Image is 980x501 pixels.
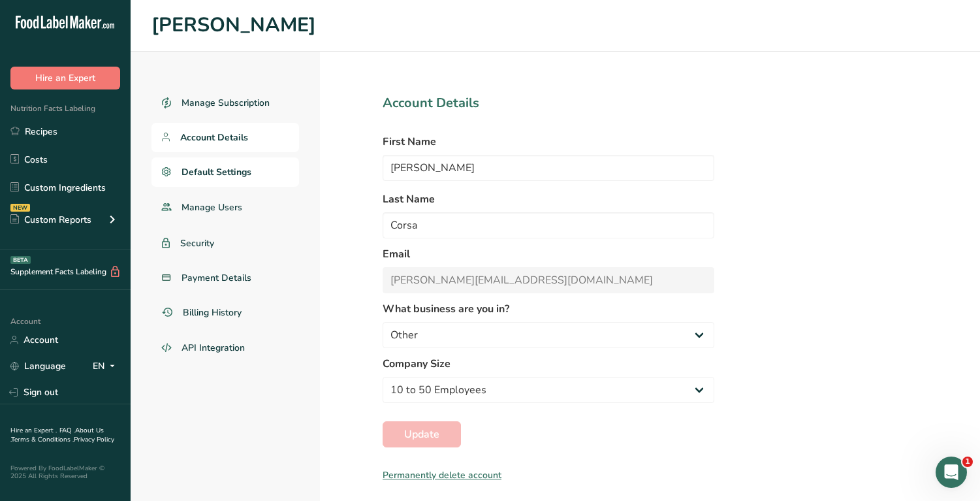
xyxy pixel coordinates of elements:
[10,426,57,435] a: Hire an Expert .
[59,426,75,435] a: FAQ .
[10,67,120,89] button: Hire an Expert
[383,468,714,482] div: Permanently delete account
[151,157,299,187] a: Default Settings
[936,457,967,488] iframe: Intercom live chat
[183,306,242,319] span: Billing History
[10,213,91,227] div: Custom Reports
[180,131,248,144] span: Account Details
[180,236,214,250] span: Security
[383,356,714,372] label: Company Size
[182,165,251,179] span: Default Settings
[151,123,299,152] a: Account Details
[383,246,714,262] label: Email
[404,427,439,442] span: Update
[151,298,299,327] a: Billing History
[151,88,299,118] a: Manage Subscription
[10,204,30,212] div: NEW
[151,332,299,364] a: API Integration
[10,426,104,444] a: About Us .
[962,457,973,467] span: 1
[182,201,242,214] span: Manage Users
[74,435,114,444] a: Privacy Policy
[151,192,299,223] a: Manage Users
[383,301,714,317] label: What business are you in?
[151,10,959,40] h1: [PERSON_NAME]
[93,359,120,374] div: EN
[383,134,714,150] label: First Name
[151,263,299,293] a: Payment Details
[10,464,120,480] div: Powered By FoodLabelMaker © 2025 All Rights Reserved
[151,229,299,258] a: Security
[11,435,74,444] a: Terms & Conditions .
[182,96,270,110] span: Manage Subscription
[383,421,461,447] button: Update
[182,341,245,355] span: API Integration
[10,256,31,264] div: BETA
[383,191,714,207] label: Last Name
[383,93,714,113] h1: Account Details
[10,355,66,378] a: Language
[182,271,251,285] span: Payment Details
